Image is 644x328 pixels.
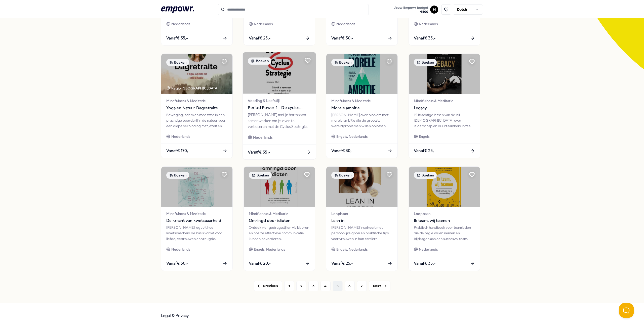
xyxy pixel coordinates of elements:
[326,166,398,271] a: package imageBoekenLoopbaanLean in[PERSON_NAME] inspireert met persoonlijke groei en praktische t...
[166,105,227,111] span: Yoga en Natuur Dagretraite
[414,217,475,224] span: Ik team, wij teamen
[171,21,190,27] span: Nederlands
[249,225,310,242] div: Ontdek vier gedragsstijlen via kleuren en hoe ze effectieve communicatie kunnen bevorderen.
[414,59,437,66] div: Boeken
[336,21,355,27] span: Nederlands
[296,281,306,291] button: 2
[336,134,368,139] span: Engels, Nederlands
[394,10,428,14] span: € 500
[161,167,232,207] img: package image
[249,211,310,216] span: Mindfulness & Meditatie
[326,54,398,158] a: package imageBoekenMindfulness & MeditatieMorele ambitie[PERSON_NAME] over pioniers met morele am...
[166,217,227,224] span: De kracht van kwetsbaarheid
[409,54,480,158] a: package imageBoekenMindfulness & MeditatieLegacy15 krachtige lessen van de All [DEMOGRAPHIC_DATA]...
[248,58,271,65] div: Boeken
[419,21,438,27] span: Nederlands
[409,54,480,94] img: package image
[326,167,397,207] img: package image
[166,211,227,216] span: Mindfulness & Meditatie
[409,167,480,207] img: package image
[331,98,392,104] span: Mindfulness & Meditatie
[414,35,435,41] span: Vanaf € 35,-
[331,211,392,216] span: Loopbaan
[331,172,354,179] div: Boeken
[248,105,311,111] span: Period Power 1 - De cyclus strategie
[414,105,475,111] span: Legacy
[326,54,397,94] img: package image
[249,35,270,41] span: Vanaf € 25,-
[248,98,311,104] span: Voeding & Leefstijl
[308,281,318,291] button: 3
[331,112,392,129] div: [PERSON_NAME] over pioniers met morele ambitie die de grootste wereldproblemen willen oplossen.
[320,281,331,291] button: 4
[409,166,480,271] a: package imageBoekenLoopbaanIk team, wij teamenPraktisch handboek voor teamleden die de regie will...
[254,247,285,252] span: Engels, Nederlands
[249,172,272,179] div: Boeken
[393,5,429,15] button: Jouw Empowr budget€500
[161,54,233,158] a: package imageBoekenRegio [GEOGRAPHIC_DATA] Mindfulness & MeditatieYoga en Natuur DagretraiteBeweg...
[414,260,435,267] span: Vanaf € 35,-
[244,167,315,207] img: package image
[243,52,316,160] a: package imageBoekenVoeding & LeefstijlPeriod Power 1 - De cyclus strategie[PERSON_NAME] met je ho...
[166,148,190,154] span: Vanaf € 170,-
[331,260,353,267] span: Vanaf € 25,-
[166,172,189,179] div: Boeken
[430,6,438,14] button: H
[249,260,271,267] span: Vanaf € 20,-
[369,281,390,291] button: Next
[414,112,475,129] div: 15 krachtige lessen van de All [DEMOGRAPHIC_DATA] over leiderschap en duurzaamheid in teams en be...
[414,172,437,179] div: Boeken
[166,35,188,41] span: Vanaf € 35,-
[331,217,392,224] span: Lean in
[253,135,272,140] span: Nederlands
[331,148,353,154] span: Vanaf € 30,-
[166,112,227,129] div: Beweging, adem en meditatie in een prachtige boerderij in de natuur voor een diepe verbinding met...
[254,21,273,27] span: Nederlands
[414,148,435,154] span: Vanaf € 25,-
[336,247,368,252] span: Engels, Nederlands
[414,98,475,104] span: Mindfulness & Meditatie
[345,281,355,291] button: 6
[331,225,392,242] div: [PERSON_NAME] inspireert met persoonlijke groei en praktische tips voor vrouwen in hun carrière.
[357,281,367,291] button: 7
[619,303,634,318] iframe: Help Scout Beacon - Open
[171,134,190,139] span: Nederlands
[419,247,438,252] span: Nederlands
[166,260,188,267] span: Vanaf € 30,-
[243,52,316,94] img: package image
[218,4,369,15] input: Search for products, categories or subcategories
[331,59,354,66] div: Boeken
[284,281,294,291] button: 1
[248,112,311,129] div: [PERSON_NAME] met je hormonen samenwerken om je leven te verbeteren met de Cyclus Strategie.
[166,59,189,66] div: Boeken
[419,134,429,139] span: Engels
[244,166,315,271] a: package imageBoekenMindfulness & MeditatieOmringd door idiotenOntdek vier gedragsstijlen via kleu...
[248,149,270,155] span: Vanaf € 35,-
[166,225,227,242] div: [PERSON_NAME] legt uit hoe kwetsbaarheid de basis vormt voor liefde, vertrouwen en vreugde.
[171,247,190,252] span: Nederlands
[394,6,428,10] span: Jouw Empowr budget
[331,105,392,111] span: Morele ambitie
[166,85,219,91] div: Regio [GEOGRAPHIC_DATA]
[161,166,233,271] a: package imageBoekenMindfulness & MeditatieDe kracht van kwetsbaarheid[PERSON_NAME] legt uit hoe k...
[254,281,282,291] button: Previous
[331,35,353,41] span: Vanaf € 30,-
[161,54,232,94] img: package image
[392,4,430,15] a: Jouw Empowr budget€500
[249,217,310,224] span: Omringd door idioten
[414,211,475,216] span: Loopbaan
[414,225,475,242] div: Praktisch handboek voor teamleden die de regie willen nemen en bijdragen aan een succesvol team.
[166,98,227,104] span: Mindfulness & Meditatie
[161,313,189,318] a: Legal & Privacy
